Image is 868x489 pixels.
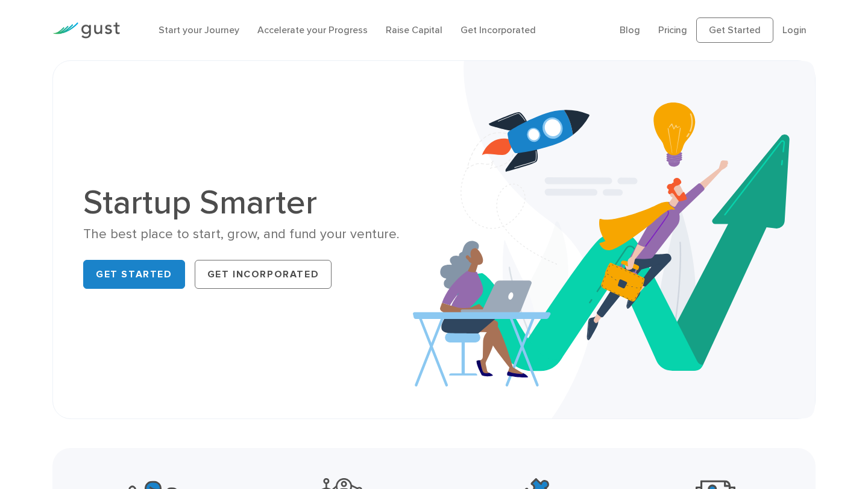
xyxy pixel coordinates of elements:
[83,260,185,289] a: Get Started
[52,22,120,39] img: Gust Logo
[195,260,332,289] a: Get Incorporated
[386,24,442,36] a: Raise Capital
[782,24,807,36] a: Login
[159,24,239,36] a: Start your Journey
[83,226,425,243] div: The best place to start, grow, and fund your venture.
[658,24,687,36] a: Pricing
[620,24,640,36] a: Blog
[461,24,536,36] a: Get Incorporated
[696,17,773,43] a: Get Started
[257,24,368,36] a: Accelerate your Progress
[413,61,815,418] img: Startup Smarter Hero
[83,186,425,219] h1: Startup Smarter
